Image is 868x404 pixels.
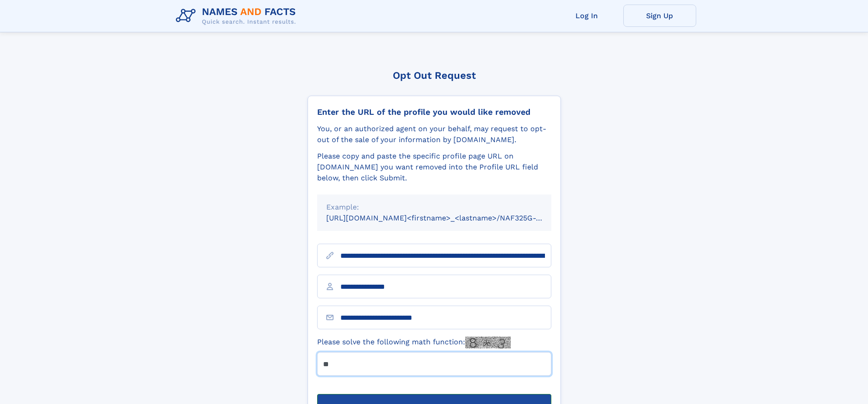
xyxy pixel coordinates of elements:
[326,202,542,213] div: Example:
[550,5,623,27] a: Log In
[317,151,551,184] div: Please copy and paste the specific profile page URL on [DOMAIN_NAME] you want removed into the Pr...
[623,5,696,27] a: Sign Up
[317,337,511,348] label: Please solve the following math function:
[308,70,561,81] div: Opt Out Request
[317,123,551,145] div: You, or an authorized agent on your behalf, may request to opt-out of the sale of your informatio...
[326,214,569,222] small: [URL][DOMAIN_NAME]<firstname>_<lastname>/NAF325G-xxxxxxxx
[172,4,303,28] img: Logo Names and Facts
[317,107,551,117] div: Enter the URL of the profile you would like removed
